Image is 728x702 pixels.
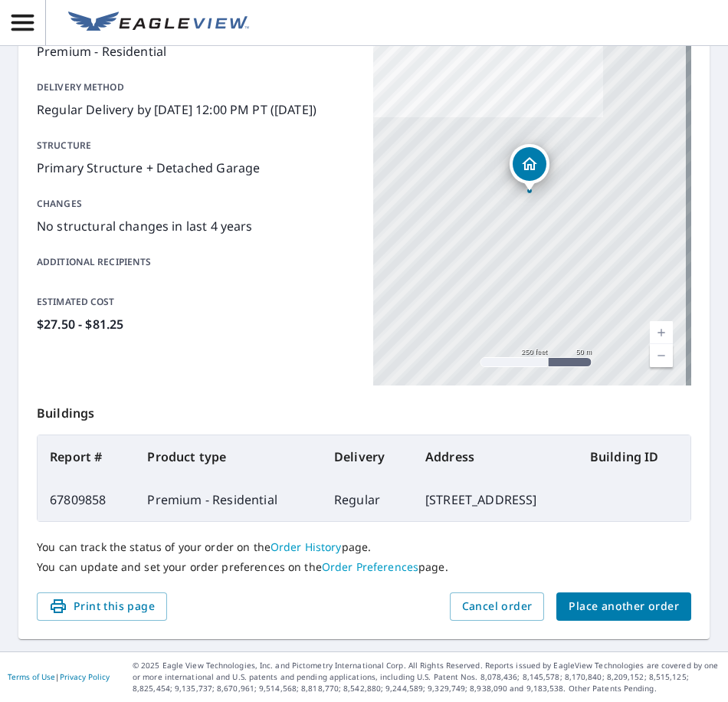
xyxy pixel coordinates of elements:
a: Order History [271,540,342,554]
button: Place another order [556,592,691,621]
p: Primary Structure + Detached Garage [37,159,355,177]
span: Print this page [49,597,155,616]
p: | [8,672,110,681]
td: Premium - Residential [135,478,322,521]
p: Regular Delivery by [DATE] 12:00 PM PT ([DATE]) [37,100,355,119]
th: Report # [38,435,135,478]
a: Current Level 17, Zoom In [650,321,673,344]
p: Estimated cost [37,295,355,309]
div: Dropped pin, building 1, Residential property, 1327 Hawthorne Ave Janesville, WI 53545 [510,144,549,192]
a: Order Preferences [322,559,418,574]
p: Structure [37,139,355,153]
p: Premium - Residential [37,42,355,61]
img: EV Logo [68,11,249,34]
p: $27.50 - $81.25 [37,315,355,333]
a: EV Logo [59,2,258,44]
span: Place another order [569,597,679,616]
p: No structural changes in last 4 years [37,217,355,235]
p: © 2025 Eagle View Technologies, Inc. and Pictometry International Corp. All Rights Reserved. Repo... [133,660,720,694]
th: Delivery [322,435,413,478]
a: Current Level 17, Zoom Out [650,344,673,367]
button: Print this page [37,592,167,621]
td: 67809858 [38,478,135,521]
p: Changes [37,197,355,211]
th: Address [413,435,578,478]
a: Privacy Policy [60,671,110,682]
p: Additional recipients [37,255,355,269]
a: Terms of Use [8,671,55,682]
p: Buildings [37,385,691,435]
p: Delivery method [37,80,355,94]
th: Product type [135,435,322,478]
th: Building ID [578,435,690,478]
button: Cancel order [450,592,545,621]
td: Regular [322,478,413,521]
p: You can track the status of your order on the page. [37,540,691,554]
td: [STREET_ADDRESS] [413,478,578,521]
p: You can update and set your order preferences on the page. [37,560,691,574]
span: Cancel order [462,597,533,616]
